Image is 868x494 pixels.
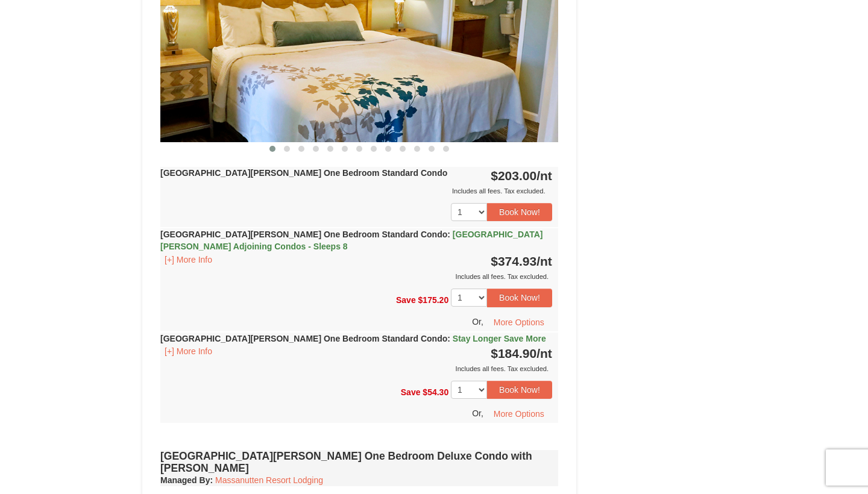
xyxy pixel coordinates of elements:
h4: [GEOGRAPHIC_DATA][PERSON_NAME] One Bedroom Deluxe Condo with [PERSON_NAME] [160,450,558,474]
span: : [447,334,450,343]
span: $184.90 [491,346,536,360]
a: Massanutten Resort Lodging [215,475,323,485]
span: /nt [536,346,552,360]
div: Includes all fees. Tax excluded. [160,185,552,197]
span: Stay Longer Save More [453,334,546,343]
button: Book Now! [487,203,552,221]
strong: : [160,475,213,485]
strong: [GEOGRAPHIC_DATA][PERSON_NAME] One Bedroom Standard Condo [160,230,542,251]
span: $54.30 [423,387,448,396]
span: /nt [536,169,552,183]
span: Save [396,295,416,305]
span: Managed By [160,475,210,485]
span: Save [401,387,421,396]
strong: [GEOGRAPHIC_DATA][PERSON_NAME] One Bedroom Standard Condo [160,168,447,178]
span: Or, [472,408,483,418]
button: More Options [486,405,552,423]
strong: $203.00 [491,169,552,183]
div: Includes all fees. Tax excluded. [160,363,552,375]
span: : [447,230,450,239]
span: /nt [536,254,552,268]
button: [+] More Info [160,253,216,266]
div: Includes all fees. Tax excluded. [160,270,552,283]
span: Or, [472,316,483,326]
button: Book Now! [487,381,552,399]
button: [+] More Info [160,345,216,358]
button: Book Now! [487,289,552,307]
span: $374.93 [491,254,536,268]
button: More Options [486,313,552,331]
strong: [GEOGRAPHIC_DATA][PERSON_NAME] One Bedroom Standard Condo [160,334,546,343]
span: $175.20 [418,295,449,305]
